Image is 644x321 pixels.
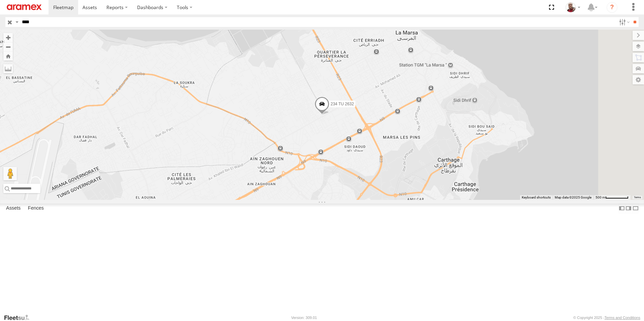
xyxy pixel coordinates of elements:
span: Map data ©2025 Google [555,195,591,199]
div: © Copyright 2025 - [573,316,640,320]
span: 500 m [595,195,605,199]
label: Hide Summary Table [632,204,639,213]
label: Measure [3,64,13,73]
button: Zoom in [3,33,13,42]
button: Drag Pegman onto the map to open Street View [3,167,17,180]
img: aramex-logo.svg [7,4,42,10]
label: Search Filter Options [616,17,631,27]
a: Visit our Website [4,314,35,321]
label: Search Query [14,17,20,27]
label: Fences [25,204,47,213]
label: Dock Summary Table to the Right [625,204,632,213]
span: 234 TU 2632 [331,102,354,106]
div: Majdi Ghannoudi [563,2,583,12]
button: Zoom Home [3,51,13,61]
i: ? [607,2,617,13]
a: Terms (opens in new tab) [634,196,641,199]
button: Keyboard shortcuts [522,195,551,200]
label: Assets [3,204,24,213]
a: Terms and Conditions [605,316,640,320]
label: Map Settings [633,75,644,84]
button: Zoom out [3,42,13,51]
label: Dock Summary Table to the Left [618,204,625,213]
div: Version: 309.01 [291,316,317,320]
button: Map Scale: 500 m per 65 pixels [593,195,631,200]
